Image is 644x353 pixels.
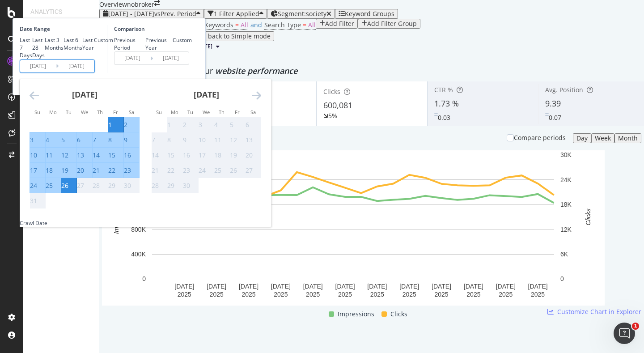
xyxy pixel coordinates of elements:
[77,178,93,193] td: Not available. Wednesday, August 27, 2025
[271,283,291,290] text: [DATE]
[560,226,572,233] text: 12K
[219,109,225,115] small: Th
[124,117,140,132] td: Selected. Saturday, August 2, 2025
[514,133,566,142] div: Compare periods
[93,166,100,175] div: 21
[131,226,146,233] text: 800K
[97,109,103,115] small: Th
[214,10,259,17] div: 1 Filter Applied
[152,178,167,193] td: Not available. Sunday, September 28, 2025
[114,25,192,33] div: Comparison
[108,166,115,175] div: 22
[215,65,297,76] span: website performance
[183,178,199,193] td: Not available. Tuesday, September 30, 2025
[264,21,301,29] span: Search Type
[142,275,146,282] text: 0
[230,148,246,163] td: Not available. Friday, September 19, 2025
[30,90,39,101] div: Move backward to switch to the previous month.
[114,36,145,51] div: Previous Period
[557,307,641,316] span: Customize Chart in Explorer
[93,178,108,193] td: Not available. Thursday, August 28, 2025
[93,151,100,160] div: 14
[77,166,84,175] div: 20
[152,132,167,148] td: Not available. Sunday, September 7, 2025
[81,109,88,115] small: We
[131,251,146,258] text: 400K
[183,31,274,41] button: Switch back to Simple mode
[30,163,46,178] td: Selected. Sunday, August 17, 2025
[464,283,483,290] text: [DATE]
[239,283,258,290] text: [DATE]
[49,109,57,115] small: Mo
[335,9,398,19] button: Keyword Groups
[108,163,124,178] td: Selected. Friday, August 22, 2025
[108,132,124,148] td: Selected. Friday, August 8, 2025
[102,150,605,306] svg: A chart.
[573,133,591,143] button: Day
[246,148,261,163] td: Not available. Saturday, September 20, 2025
[94,36,113,44] div: Custom
[46,136,49,145] div: 4
[323,87,340,96] span: Clicks
[434,85,453,94] span: CTR %
[108,9,154,18] span: [DATE] - [DATE]
[214,166,221,175] div: 25
[199,136,206,145] div: 10
[173,36,192,44] div: Custom
[560,251,568,258] text: 6K
[214,163,230,178] td: Not available. Thursday, September 25, 2025
[528,283,548,290] text: [DATE]
[30,16,92,26] div: RealKeywords
[545,113,549,116] img: Equal
[167,117,183,132] td: Not available. Monday, September 1, 2025
[214,136,221,145] div: 11
[124,163,140,178] td: Selected. Saturday, August 23, 2025
[61,163,77,178] td: Selected. Tuesday, August 19, 2025
[32,36,45,59] div: Last 28 Days
[82,36,94,51] div: Last Year
[194,89,219,100] strong: [DATE]
[370,291,384,298] text: 2025
[20,36,32,59] div: Last 7 Days
[152,163,167,178] td: Not available. Sunday, September 21, 2025
[390,309,407,319] span: Clicks
[124,132,140,148] td: Selected. Saturday, August 9, 2025
[547,307,641,316] a: Customize Chart in Explorer
[156,109,162,115] small: Su
[499,291,513,298] text: 2025
[145,36,173,51] div: Previous Year
[113,200,120,234] text: Impressions
[61,151,68,160] div: 12
[210,291,224,298] text: 2025
[267,9,335,19] button: Segment:society
[191,41,223,52] button: [DATE]
[560,176,572,183] text: 24K
[466,291,480,298] text: 2025
[108,181,115,190] div: 29
[61,181,68,190] div: 26
[274,291,288,298] text: 2025
[30,193,46,208] td: Not available. Sunday, August 31, 2025
[124,166,131,175] div: 23
[64,36,82,51] div: Last 6 Months
[250,21,262,29] span: and
[108,148,124,163] td: Selected. Friday, August 15, 2025
[308,21,316,29] span: All
[246,117,261,132] td: Not available. Saturday, September 6, 2025
[203,109,210,115] small: We
[402,291,416,298] text: 2025
[152,151,159,160] div: 14
[230,117,246,132] td: Not available. Friday, September 5, 2025
[46,181,53,190] div: 25
[545,98,561,109] span: 9.39
[434,113,438,116] img: Equal
[204,21,233,29] span: Keywords
[246,151,253,160] div: 20
[438,113,450,122] div: 0.03
[549,113,561,122] div: 0.07
[618,135,638,142] div: Month
[77,181,84,190] div: 27
[45,36,64,51] div: Last 3 Months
